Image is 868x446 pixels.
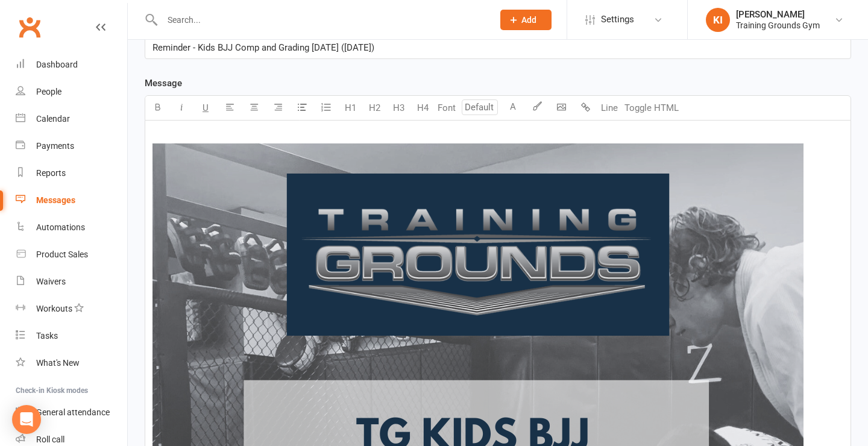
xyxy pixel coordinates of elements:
[16,133,127,160] a: Payments
[435,96,459,120] button: Font
[36,304,72,313] div: Workouts
[501,96,525,120] button: A
[36,114,70,124] div: Calendar
[36,168,66,178] div: Reports
[36,407,110,417] div: General attendance
[16,105,127,133] a: Calendar
[16,187,127,214] a: Messages
[16,295,127,322] a: Workouts
[36,141,74,151] div: Payments
[601,6,634,33] span: Settings
[36,277,66,286] div: Waivers
[203,102,209,113] span: U
[736,20,820,31] div: Training Grounds Gym
[462,99,498,115] input: Default
[36,358,80,368] div: What's New
[36,87,61,96] div: People
[736,9,820,20] div: [PERSON_NAME]
[36,331,58,341] div: Tasks
[12,405,41,434] div: Open Intercom Messenger
[16,322,127,350] a: Tasks
[16,78,127,105] a: People
[36,222,85,232] div: Automations
[16,350,127,377] a: What's New
[145,76,182,90] label: Message
[16,214,127,241] a: Automations
[36,435,64,444] div: Roll call
[386,96,410,120] button: H3
[193,96,218,120] button: U
[16,241,127,268] a: Product Sales
[621,96,682,120] button: Toggle HTML
[153,42,374,53] span: Reminder - Kids BJJ Comp and Grading [DATE] ([DATE])
[500,10,552,30] button: Add
[16,160,127,187] a: Reports
[338,96,362,120] button: H1
[36,250,88,259] div: Product Sales
[14,12,45,42] a: Clubworx
[521,15,536,25] span: Add
[16,399,127,426] a: General attendance kiosk mode
[597,96,621,120] button: Line
[362,96,386,120] button: H2
[16,268,127,295] a: Waivers
[410,96,435,120] button: H4
[706,8,730,32] div: KI
[36,60,78,69] div: Dashboard
[36,195,75,205] div: Messages
[159,11,485,28] input: Search...
[16,51,127,78] a: Dashboard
